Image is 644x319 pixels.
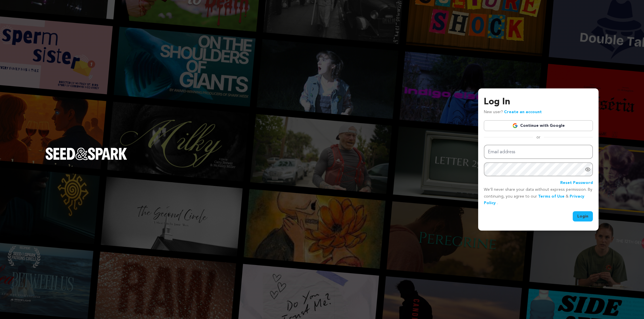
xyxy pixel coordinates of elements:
[512,123,518,129] img: Google logo
[484,109,542,116] p: New user?
[504,110,542,114] a: Create an account
[484,187,593,207] p: We’ll never share your data without express permission. By continuing, you agree to our & .
[484,120,593,131] a: Continue with Google
[45,148,127,171] a: Seed&Spark Homepage
[585,167,591,172] a: Show password as plain text. Warning: this will display your password on the screen.
[573,211,593,221] button: Login
[484,145,593,159] input: Email address
[560,180,593,187] a: Reset Password
[45,148,127,160] img: Seed&Spark Logo
[533,134,544,140] span: or
[484,95,593,109] h3: Log In
[538,194,564,198] a: Terms of Use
